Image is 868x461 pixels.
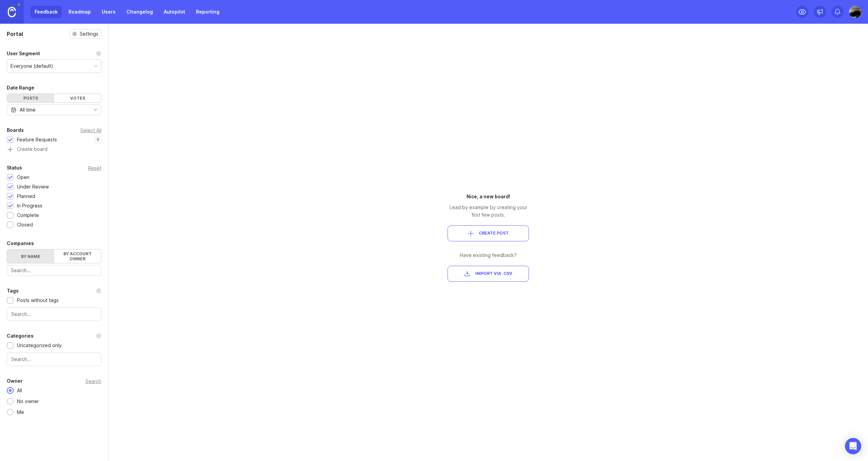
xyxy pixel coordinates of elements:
div: Everyone (default) [11,62,53,70]
div: Reset [88,166,101,170]
div: Closed [17,221,33,228]
div: Categories [7,332,34,340]
button: Import via .csv [448,266,529,282]
span: Create Post [479,230,509,236]
img: Canny Home [8,7,16,17]
div: Votes [54,94,101,102]
div: Tags [7,287,19,295]
div: Me [14,408,27,416]
div: Have existing feedback? [448,252,529,259]
div: Open Intercom Messenger [845,438,861,454]
img: Mouhamadou Sy [849,6,861,18]
div: Companies [7,239,34,247]
div: Date Range [7,84,34,92]
a: Users [98,6,120,18]
a: Reporting [192,6,223,18]
span: Settings [80,31,98,37]
div: Feature Requests [17,136,57,143]
div: Complete [17,212,39,219]
div: Planned [17,193,35,200]
a: Changelog [122,6,157,18]
div: Under Review [17,183,49,191]
div: Posts without tags [17,297,59,304]
span: Import via .csv [475,271,512,277]
label: By name [7,249,54,263]
div: Search [85,379,101,383]
div: Owner [7,377,23,385]
div: Uncategorized only [17,342,62,349]
div: Posts [7,94,54,102]
svg: toggle icon [90,107,101,113]
div: In Progress [17,202,42,209]
input: Search... [11,267,97,274]
div: Lead by example by creating your first few posts. [448,204,529,219]
a: Autopilot [160,6,189,18]
button: Settings [69,29,101,39]
div: Boards [7,126,24,134]
div: No owner [14,398,42,405]
div: Open [17,174,29,181]
button: Create Post [448,225,529,241]
div: All [14,387,25,394]
div: Status [7,164,22,172]
a: Create board [7,147,101,153]
div: Nice, a new board! [448,193,529,200]
a: Roadmap [64,6,95,18]
input: Search... [11,310,97,318]
div: Select All [80,128,101,132]
label: By account owner [54,249,101,263]
div: All time [20,106,36,114]
p: 0 [97,137,99,142]
div: User Segment [7,49,40,58]
h1: Portal [7,30,23,38]
input: Search... [11,356,97,363]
